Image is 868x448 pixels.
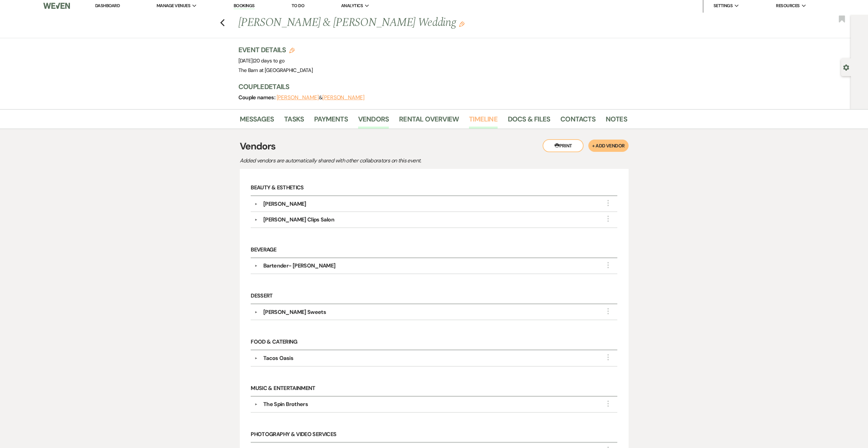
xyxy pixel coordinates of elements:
[238,45,313,55] h3: Event Details
[95,3,120,9] a: Dashboard
[263,216,334,224] div: [PERSON_NAME] Clips Salon
[399,114,459,129] a: Rental Overview
[251,288,617,304] h6: Dessert
[263,400,308,408] div: The Spin Brothers
[240,156,479,165] p: Added vendors are automatically shared with other collaborators on this event.
[341,2,363,9] span: Analytics
[238,57,285,64] span: [DATE]
[252,264,260,268] button: ▼
[240,139,629,154] h3: Vendors
[251,242,617,258] h6: Beverage
[253,57,285,64] span: |
[251,180,617,196] h6: Beauty & Esthetics
[252,218,260,221] button: ▼
[277,94,365,101] span: &
[252,357,260,360] button: ▼
[469,114,498,129] a: Timeline
[560,114,595,129] a: Contacts
[358,114,389,129] a: Vendors
[843,64,849,70] button: Open lead details
[263,200,306,208] div: [PERSON_NAME]
[263,354,293,362] div: Tacos Oasis
[543,139,584,152] button: Print
[251,427,617,443] h6: Photography & Video Services
[277,95,319,100] button: [PERSON_NAME]
[314,114,348,129] a: Payments
[254,57,285,64] span: 20 days to go
[292,3,304,9] a: To Do
[776,2,799,9] span: Resources
[251,381,617,397] h6: Music & Entertainment
[322,95,365,100] button: [PERSON_NAME]
[238,15,544,31] h1: [PERSON_NAME] & [PERSON_NAME] Wedding
[238,67,313,74] span: The Barn at [GEOGRAPHIC_DATA]
[238,94,277,101] span: Couple names:
[588,140,628,152] button: + Add Vendor
[284,114,304,129] a: Tasks
[252,310,260,314] button: ▼
[459,21,465,27] button: Edit
[508,114,550,129] a: Docs & Files
[263,308,326,316] div: [PERSON_NAME] Sweets
[238,82,620,91] h3: Couple Details
[252,403,260,406] button: ▼
[157,2,190,9] span: Manage Venues
[252,202,260,206] button: ▼
[240,114,274,129] a: Messages
[234,3,255,9] a: Bookings
[251,334,617,350] h6: Food & Catering
[263,262,336,270] div: Bartender- [PERSON_NAME]
[713,2,733,9] span: Settings
[606,114,627,129] a: Notes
